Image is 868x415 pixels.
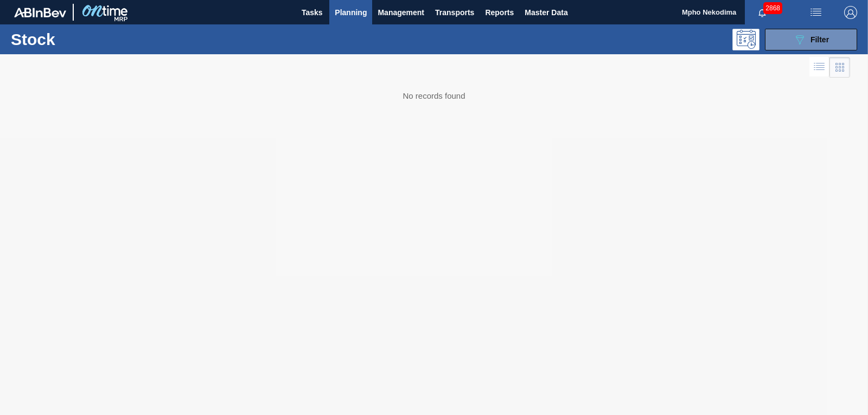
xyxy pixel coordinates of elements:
span: Planning [335,6,367,19]
button: Filter [765,29,857,50]
span: Master Data [525,6,567,19]
div: Programming: no user selected [732,29,759,50]
img: TNhmsLtSVTkK8tSr43FrP2fwEKptu5GPRR3wAAAABJRU5ErkJggg== [14,8,66,17]
span: Reports [485,6,514,19]
img: Logout [844,6,857,19]
button: Notifications [745,5,780,20]
img: userActions [809,6,822,19]
h1: Stock [11,33,168,46]
span: Transports [435,6,474,19]
span: Filter [810,35,829,44]
span: Tasks [300,6,324,19]
span: Management [378,6,424,19]
span: 2868 [763,2,782,14]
